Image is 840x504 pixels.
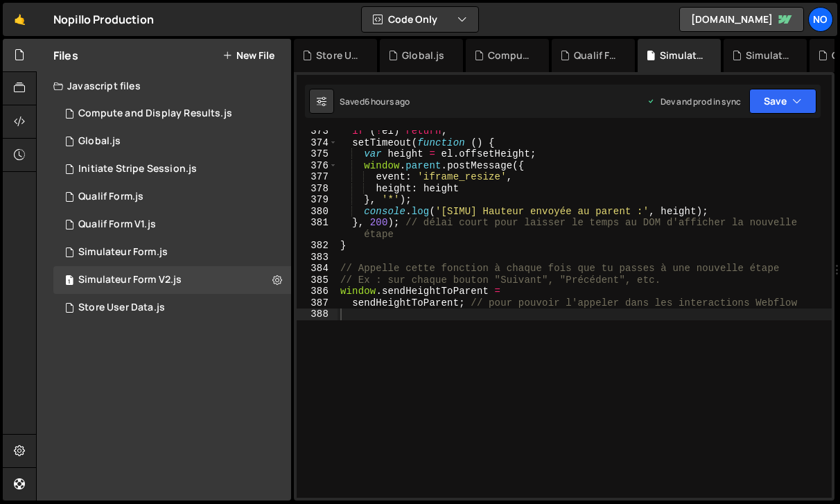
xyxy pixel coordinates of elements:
div: 377 [297,171,338,183]
div: Global.js [402,49,444,62]
a: No [808,7,833,32]
div: 386 [297,286,338,297]
div: 376 [297,160,338,172]
div: Store User Data.js [78,302,165,314]
div: 8072/16345.js [53,183,291,211]
div: 8072/18519.js [53,155,291,183]
div: 385 [297,275,338,286]
div: 8072/16343.js [53,238,291,266]
div: Global.js [78,135,121,148]
div: 8072/17720.js [53,266,291,294]
div: Store User Data.js [316,49,360,62]
div: Qualif Form V1.js [78,218,156,231]
div: Compute and Display Results.js [488,49,532,62]
div: Simulateur Form V2.js [78,274,182,286]
div: Initiate Stripe Session.js [78,163,197,175]
div: 373 [297,125,338,137]
div: 383 [297,252,338,263]
a: 🤙 [3,3,37,36]
div: 387 [297,297,338,309]
div: Simulateur Form.js [746,49,790,62]
button: Save [749,89,816,114]
div: 374 [297,137,338,149]
span: 1 [65,276,73,287]
div: Saved [340,96,410,107]
div: 381 [297,217,338,240]
button: Code Only [362,7,478,32]
div: Simulateur Form.js [78,246,168,259]
div: Dev and prod in sync [647,96,741,107]
div: 379 [297,194,338,206]
div: 375 [297,148,338,160]
h2: Files [53,48,78,63]
div: 378 [297,183,338,195]
div: Qualif Form.js [574,49,618,62]
div: 8072/34048.js [53,211,291,238]
div: Nopillo Production [53,11,154,28]
div: 8072/17751.js [53,128,291,155]
a: [DOMAIN_NAME] [679,7,804,32]
div: 382 [297,240,338,252]
div: Compute and Display Results.js [78,107,232,120]
div: 8072/18732.js [53,100,291,128]
div: Javascript files [37,72,291,100]
button: New File [222,50,274,61]
div: Qualif Form.js [78,191,143,203]
div: Simulateur Form V2.js [660,49,704,62]
div: 388 [297,309,338,320]
div: 8072/18527.js [53,294,291,322]
div: 380 [297,206,338,218]
div: 6 hours ago [365,96,410,107]
div: 384 [297,263,338,275]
